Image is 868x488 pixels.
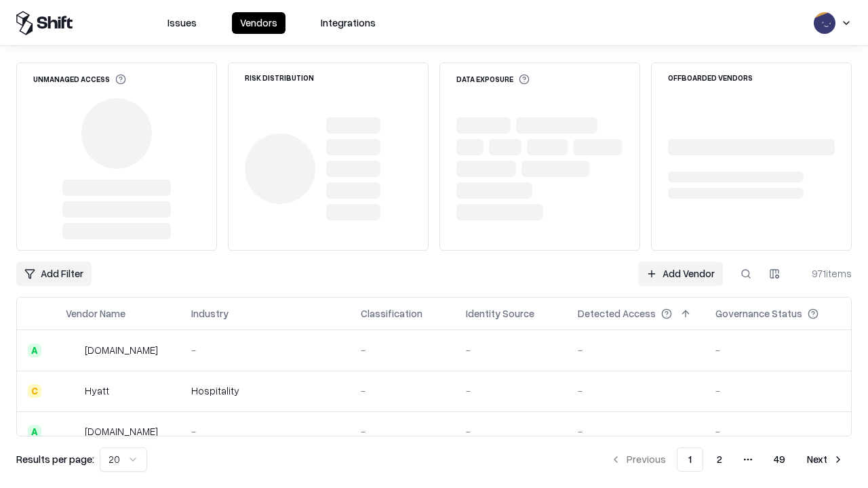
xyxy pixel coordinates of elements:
div: Classification [374,306,436,321]
button: 49 [763,447,796,472]
div: - [205,424,353,439]
div: [DOMAIN_NAME] [85,343,158,357]
div: C [28,384,41,398]
div: - [591,343,707,357]
div: A [28,344,41,357]
div: - [374,384,458,398]
button: Next [799,447,852,472]
nav: pagination [602,447,852,472]
p: Results per page: [16,452,94,466]
button: Issues [159,12,205,34]
div: - [205,343,353,357]
img: primesec.co.il [66,425,79,439]
div: Vendor Name [66,306,125,321]
div: 971 items [797,266,852,281]
div: - [479,424,570,439]
div: Detected Access [591,306,669,321]
button: Integrations [313,12,384,34]
div: Offboarded Vendors [668,74,753,81]
a: Add Vendor [638,262,723,286]
div: Hospitality [205,384,353,398]
div: - [729,424,854,439]
div: - [479,384,570,398]
div: - [374,343,458,357]
div: Governance Status [729,306,816,321]
div: - [591,384,707,398]
div: Hyatt [85,384,109,398]
div: Identity Source [479,306,548,321]
img: Hyatt [66,384,79,398]
img: intrado.com [66,344,79,357]
div: - [479,343,570,357]
div: Data Exposure [456,74,530,85]
button: Vendors [232,12,285,34]
div: A [28,425,41,439]
div: Risk Distribution [245,74,314,81]
div: [DOMAIN_NAME] [85,424,158,439]
div: - [729,343,854,357]
div: Industry [205,306,242,321]
button: 2 [706,447,733,472]
button: Add Filter [16,262,92,286]
div: Unmanaged Access [33,74,126,85]
div: - [374,424,458,439]
div: - [591,424,707,439]
button: 1 [677,447,703,472]
div: - [729,384,854,398]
